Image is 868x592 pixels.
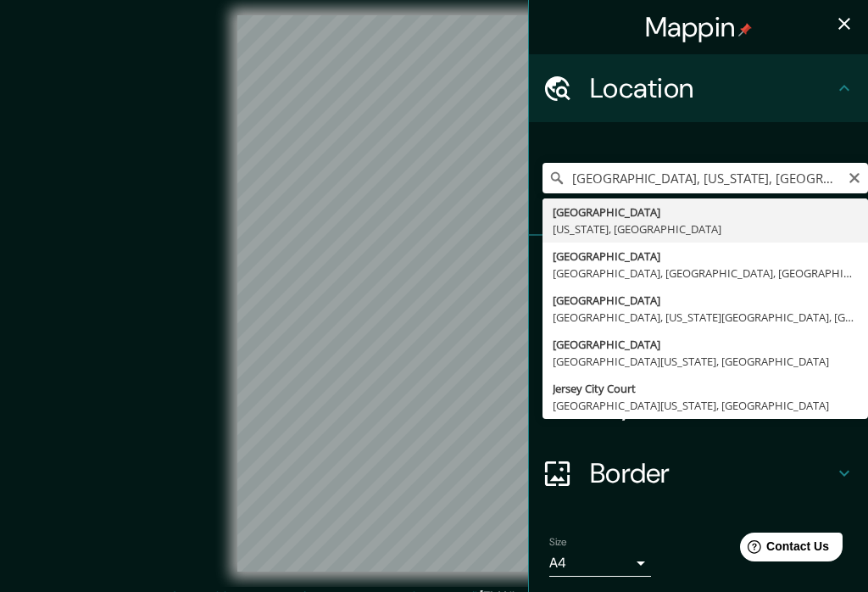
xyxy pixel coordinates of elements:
[529,236,868,304] div: Pins
[549,535,567,550] label: Size
[553,204,858,221] div: [GEOGRAPHIC_DATA]
[553,265,858,282] div: [GEOGRAPHIC_DATA], [GEOGRAPHIC_DATA], [GEOGRAPHIC_DATA]
[529,439,868,507] div: Border
[553,221,858,237] div: [US_STATE], [GEOGRAPHIC_DATA]
[549,550,651,577] div: A4
[645,10,753,44] h4: Mappin
[237,15,631,572] canvas: Map
[553,309,858,326] div: [GEOGRAPHIC_DATA], [US_STATE][GEOGRAPHIC_DATA], [GEOGRAPHIC_DATA]
[590,71,834,105] h4: Location
[717,526,849,573] iframe: Help widget launcher
[590,456,834,490] h4: Border
[553,353,858,370] div: [GEOGRAPHIC_DATA][US_STATE], [GEOGRAPHIC_DATA]
[553,380,858,397] div: Jersey City Court
[553,248,858,265] div: [GEOGRAPHIC_DATA]
[590,388,834,422] h4: Layout
[738,23,752,36] img: pin-icon.png
[529,304,868,371] div: Style
[553,336,858,353] div: [GEOGRAPHIC_DATA]
[553,397,858,414] div: [GEOGRAPHIC_DATA][US_STATE], [GEOGRAPHIC_DATA]
[542,163,868,193] input: Pick your city or area
[848,169,861,185] button: Clear
[529,371,868,439] div: Layout
[529,54,868,122] div: Location
[553,292,858,309] div: [GEOGRAPHIC_DATA]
